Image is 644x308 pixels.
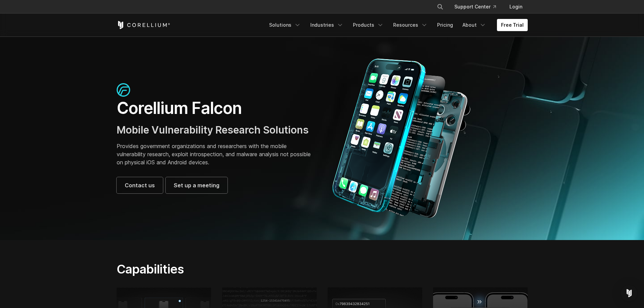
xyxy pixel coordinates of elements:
[117,83,130,97] img: falcon-icon
[117,177,163,193] a: Contact us
[117,142,315,166] p: Provides government organizations and researchers with the mobile vulnerability research, exploit...
[621,285,637,301] div: Open Intercom Messenger
[174,181,219,189] span: Set up a meeting
[306,19,348,31] a: Industries
[125,181,155,189] span: Contact us
[117,262,386,277] h2: Capabilities
[117,98,315,118] h1: Corellium Falcon
[449,1,501,13] a: Support Center
[429,1,528,13] div: Navigation Menu
[265,19,305,31] a: Solutions
[329,58,474,218] img: Corellium_Falcon Hero 1
[434,1,446,13] button: Search
[265,19,528,31] div: Navigation Menu
[433,19,457,31] a: Pricing
[458,19,490,31] a: About
[504,1,528,13] a: Login
[117,124,309,136] span: Mobile Vulnerability Research Solutions
[389,19,432,31] a: Resources
[117,21,170,29] a: Corellium Home
[497,19,528,31] a: Free Trial
[349,19,388,31] a: Products
[166,177,228,193] a: Set up a meeting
